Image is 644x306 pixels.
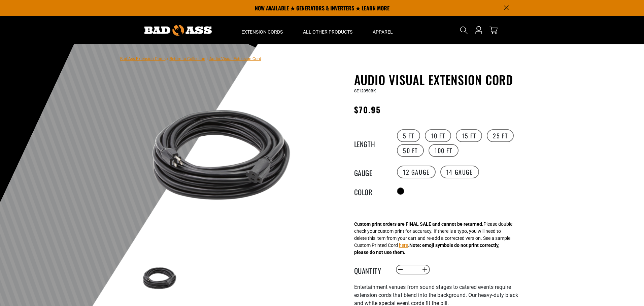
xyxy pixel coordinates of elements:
[354,221,512,256] div: Please double check your custom print for accuracy. If there is a typo, you will need to delete t...
[120,54,261,62] nav: breadcrumbs
[144,25,212,36] img: Bad Ass Extension Cords
[140,259,179,298] img: black
[354,139,388,147] legend: Length
[170,56,205,61] a: Return to Collection
[303,29,352,35] span: All Other Products
[397,129,420,142] label: 5 FT
[354,73,519,87] h1: Audio Visual Extension Cord
[459,25,469,36] summary: Search
[456,129,482,142] label: 15 FT
[354,187,388,195] legend: Color
[363,16,403,44] summary: Apparel
[399,242,408,249] button: here
[354,243,499,255] strong: Note: emoji symbols do not print correctly, please do not use them.
[231,16,293,44] summary: Extension Cords
[354,168,388,176] legend: Gauge
[167,56,168,61] span: ›
[354,103,381,116] span: $70.95
[241,29,283,35] span: Extension Cords
[209,56,261,61] span: Audio Visual Extension Cord
[397,144,424,157] label: 50 FT
[487,129,514,142] label: 25 FT
[397,166,436,178] label: 12 Gauge
[440,166,479,178] label: 14 Gauge
[207,56,208,61] span: ›
[425,129,451,142] label: 10 FT
[354,265,388,274] label: Quantity
[373,29,393,35] span: Apparel
[354,89,376,93] span: SE12050BK
[120,56,166,61] a: Bad Ass Extension Cords
[429,144,459,157] label: 100 FT
[140,74,302,236] img: black
[293,16,363,44] summary: All Other Products
[354,221,483,227] strong: Custom print orders are FINAL SALE and cannot be returned.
